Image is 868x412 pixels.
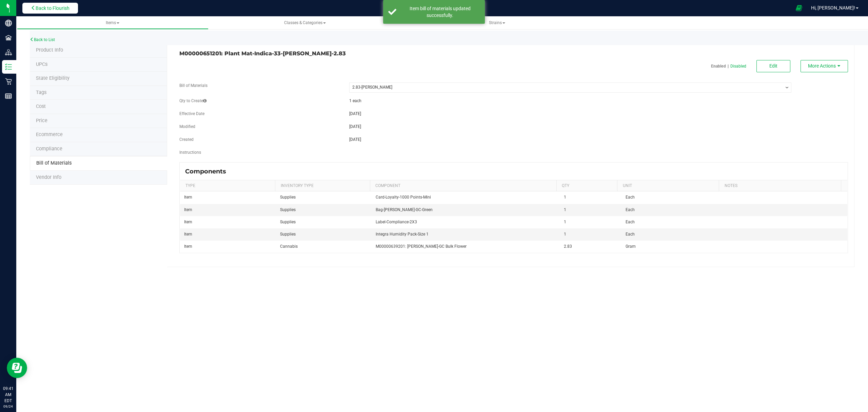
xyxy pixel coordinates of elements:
span: Bag-[PERSON_NAME]-GC-Green [376,207,433,212]
span: Cost [36,104,46,109]
span: Product Info [36,47,63,53]
span: Back to Flourish [36,5,70,11]
label: Instructions [179,149,201,155]
span: Tag [36,90,46,95]
th: Inventory Type [275,180,370,192]
inline-svg: Company [5,20,12,26]
span: Bill of Materials [36,160,72,166]
span: Edit [769,63,777,69]
span: [DATE] [349,111,361,116]
th: Notes [719,180,841,192]
iframe: Resource center [7,358,27,378]
span: 1 [564,220,566,224]
span: Supplies [280,195,296,200]
span: 1 [564,195,566,200]
span: Item [184,195,192,200]
h3: M00000651201: Plant Mat-Indica-33-[PERSON_NAME]-2.83 [179,51,509,57]
div: Components [185,168,231,175]
span: Gram [626,244,636,249]
span: Tag [36,75,70,81]
span: Supplies [280,207,296,212]
span: Hi, [PERSON_NAME]! [811,5,855,11]
span: M00000639201: [PERSON_NAME]-GC Bulk Flower [376,244,467,249]
span: Integra Humidity Pack-Size 1 [376,232,429,237]
div: Item bill of materials updated successfully. [400,5,480,19]
span: Supplies [280,220,296,224]
span: Strains [489,20,505,25]
span: Item [184,244,192,249]
span: Tag [36,61,47,67]
span: Supplies [280,232,296,237]
span: Items [106,20,119,25]
span: Open Ecommerce Menu [791,1,807,15]
span: Classes & Categories [284,20,326,25]
label: Bill of Materials [179,82,208,89]
a: Back to List [30,37,55,42]
th: Type [180,180,275,192]
p: Disabled [730,63,746,69]
span: The quantity of the item or item variation expected to be created from the component quantities e... [203,98,206,103]
p: 09:41 AM EDT [3,386,13,404]
span: Cannabis [280,244,298,249]
span: More Actions [808,63,836,69]
p: 09/24 [3,404,13,409]
th: Qty [556,180,617,192]
button: More Actions [801,60,848,72]
label: Effective Date [179,111,204,117]
inline-svg: Facilities [5,34,12,41]
span: Ecommerce [36,132,63,137]
span: Item [184,232,192,237]
span: [DATE] [349,137,361,142]
label: Qty to Create [179,98,206,104]
th: Unit [617,180,719,192]
span: Each [626,232,635,237]
label: Created [179,136,194,143]
span: Price [36,118,47,124]
span: 2.83 [564,244,572,249]
label: Modified [179,124,195,130]
inline-svg: Retail [5,78,12,85]
span: 1 [564,207,566,212]
span: Item [184,207,192,212]
button: Edit [756,60,790,72]
span: Card-Loyalty-1000 Points-Mini [376,195,431,200]
span: Label-Compliance-2X3 [376,220,417,224]
span: | [726,63,730,69]
inline-svg: Distribution [5,49,12,56]
th: Component [370,180,556,192]
span: Compliance [36,146,62,152]
span: [DATE] [349,124,361,129]
span: Item [184,220,192,224]
button: Back to Flourish [22,3,78,14]
span: Vendor Info [36,174,61,180]
span: Each [626,220,635,224]
inline-svg: Reports [5,93,12,99]
span: 1 [564,232,566,237]
inline-svg: Inventory [5,63,12,70]
span: Each [626,207,635,212]
span: Each [626,195,635,200]
span: 1 each [349,98,361,103]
